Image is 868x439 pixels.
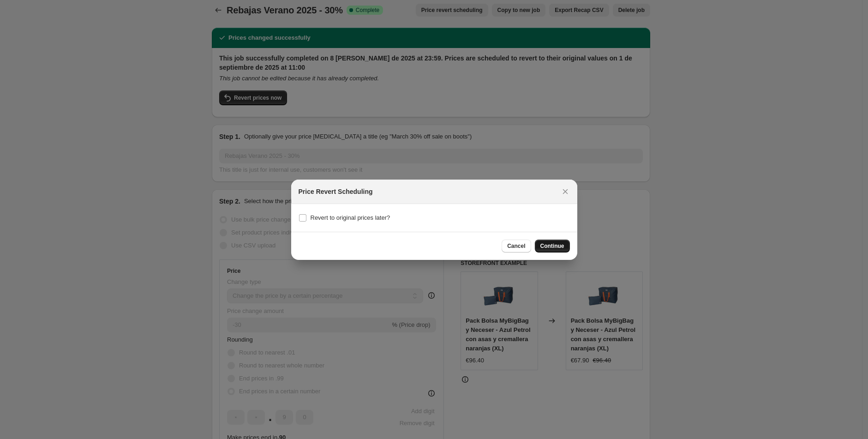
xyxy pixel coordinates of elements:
[502,240,531,253] button: Cancel
[507,242,525,250] span: Cancel
[311,214,390,221] span: Revert to original prices later?
[299,187,373,196] h2: Price Revert Scheduling
[540,242,564,250] span: Continue
[559,185,572,198] button: Close
[535,240,570,253] button: Continue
